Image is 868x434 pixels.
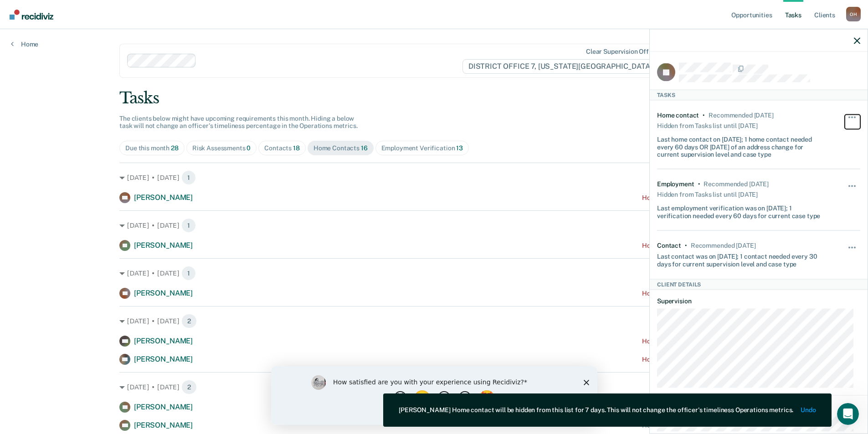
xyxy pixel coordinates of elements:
span: 28 [171,144,179,152]
div: Clear supervision officers [586,48,663,56]
div: Hidden from Tasks list until [DATE] [657,188,758,200]
span: [PERSON_NAME] [134,193,193,202]
div: Last employment verification was on [DATE]; 1 verification needed every 60 days for current case ... [657,200,827,220]
div: Hidden from Tasks list until [DATE] [657,119,758,132]
div: Contact [657,241,681,249]
div: O H [846,7,861,21]
div: Home contact recommended [DATE] [642,242,749,250]
button: Undo [801,406,816,414]
div: Recommended in 18 days [691,241,755,249]
span: 13 [456,144,463,152]
div: [DATE] • [DATE] [119,266,749,281]
span: 1 [181,218,196,233]
div: Due this month [125,144,179,152]
div: Recommended in 4 days [704,180,768,188]
div: • [703,111,705,119]
div: Tasks [119,89,749,107]
div: Client Details [650,279,868,290]
div: [PERSON_NAME] Home contact will be hidden from this list for 7 days. This will not change the off... [399,406,793,414]
a: Home [11,40,38,48]
span: [PERSON_NAME] [134,421,193,429]
div: Last contact was on [DATE]; 1 contact needed every 30 days for current supervision level and case... [657,249,827,268]
div: Risk Assessments [192,144,251,152]
img: Recidiviz [10,10,53,20]
span: 18 [293,144,300,152]
span: 1 [181,170,196,185]
span: [PERSON_NAME] [134,289,193,297]
div: Home contact recommended [DATE] [642,356,749,363]
div: Home contact recommended [DATE] [642,337,749,345]
div: Last home contact on [DATE]; 1 home contact needed every 60 days OR [DATE] of an address change f... [657,132,827,158]
div: Contacts [264,144,300,152]
span: 16 [361,144,368,152]
div: Employment [657,180,694,188]
iframe: Intercom live chat [837,403,859,425]
div: Home contact [657,111,699,119]
div: Home Contacts [313,144,368,152]
div: [DATE] • [DATE] [119,314,749,328]
dt: Supervision [657,297,860,305]
span: [PERSON_NAME] [134,403,193,411]
div: Home contact recommended [DATE] [642,290,749,297]
div: Home contact recommended [DATE] [642,194,749,202]
div: • [698,180,700,188]
div: • [685,241,687,249]
div: [DATE] • [DATE] [119,380,749,394]
div: [DATE] • [DATE] [119,218,749,233]
span: 2 [181,380,197,394]
span: DISTRICT OFFICE 7, [US_STATE][GEOGRAPHIC_DATA] [462,59,665,74]
span: 1 [181,266,196,281]
div: Recommended 7 days ago [709,111,773,119]
span: 0 [247,144,251,152]
div: Tasks [650,89,868,100]
div: [DATE] • [DATE] [119,170,749,185]
span: [PERSON_NAME] [134,355,193,363]
div: Employment Verification [381,144,463,152]
span: 2 [181,314,197,328]
span: [PERSON_NAME] [134,241,193,250]
span: [PERSON_NAME] [134,337,193,345]
button: Profile dropdown button [846,7,861,21]
span: The clients below might have upcoming requirements this month. Hiding a below task will not chang... [119,115,358,130]
iframe: Survey by Kim from Recidiviz [271,366,597,425]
